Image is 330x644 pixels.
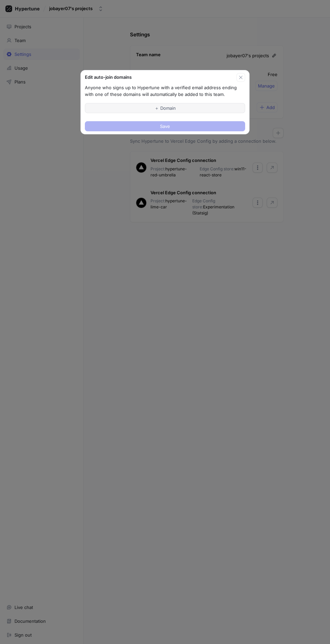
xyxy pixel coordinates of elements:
[155,106,176,110] span: ＋ Domain
[85,84,245,98] p: Anyone who signs up to Hypertune with a verified email address ending with one of these domains w...
[85,121,245,131] button: Save
[85,74,236,81] div: Edit auto-join domains
[85,103,245,113] button: ＋ Domain
[160,124,170,128] span: Save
